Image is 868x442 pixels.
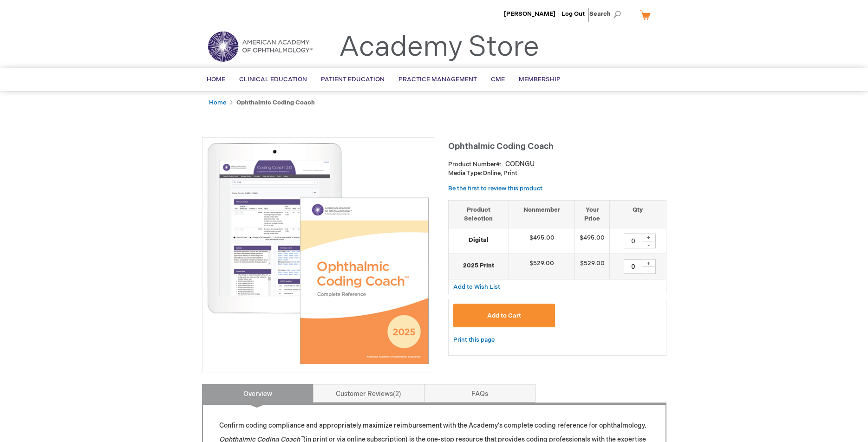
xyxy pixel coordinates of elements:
strong: Media Type: [448,169,483,177]
div: - [642,241,656,248]
a: Add to Wish List [453,283,500,291]
div: - [642,266,656,274]
span: Add to Cart [487,312,521,319]
sup: ™ [300,435,303,441]
span: Clinical Education [239,76,307,83]
p: Online, Print [448,169,666,178]
a: Be the first to review this product [448,185,542,192]
img: Ophthalmic Coding Coach [207,143,429,364]
div: + [642,234,656,241]
span: CME [491,76,505,83]
input: Qty [624,234,642,248]
strong: Digital [453,236,504,245]
span: Home [207,76,225,83]
th: Qty [610,200,666,228]
a: [PERSON_NAME] [504,10,555,18]
div: CODNGU [505,160,535,169]
a: Home [209,99,226,106]
a: Overview [202,384,313,403]
strong: 2025 Print [453,261,504,270]
span: Ophthalmic Coding Coach [448,142,554,151]
strong: Product Number [448,161,502,168]
a: FAQs [424,384,535,403]
div: + [642,259,656,267]
span: Patient Education [321,76,385,83]
button: Add to Cart [453,304,555,327]
th: Your Price [575,200,610,228]
span: Membership [519,76,561,83]
a: Academy Store [339,31,539,64]
strong: Ophthalmic Coding Coach [236,99,315,106]
span: Practice Management [398,76,477,83]
span: 2 [393,390,401,398]
td: $495.00 [509,228,575,254]
td: $529.00 [575,254,610,279]
th: Nonmember [509,200,575,228]
p: Confirm coding compliance and appropriately maximize reimbursement with the Academy’s complete co... [219,421,649,430]
a: Log Out [561,10,585,18]
td: $495.00 [575,228,610,254]
input: Qty [624,259,642,274]
a: Customer Reviews2 [313,384,424,403]
td: $529.00 [509,254,575,279]
a: Print this page [453,334,495,346]
span: Search [589,5,625,23]
th: Product Selection [449,200,509,228]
